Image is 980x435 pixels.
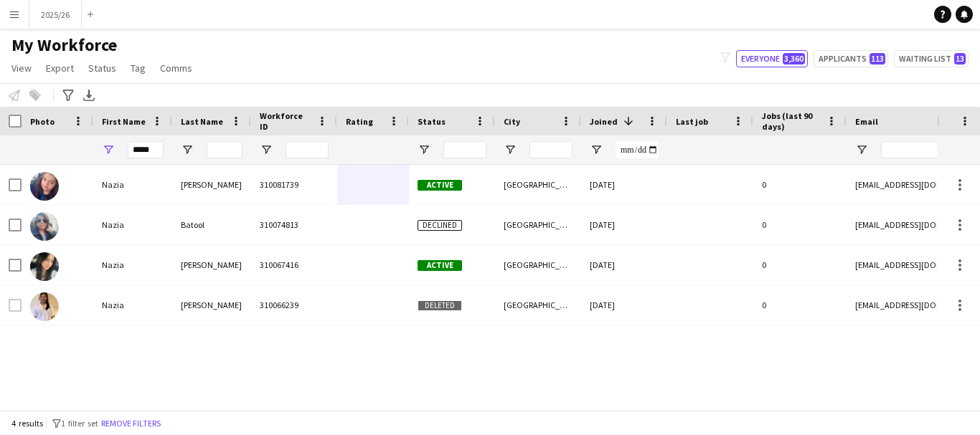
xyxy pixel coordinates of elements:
[260,110,311,132] span: Workforce ID
[93,285,172,325] div: Nazia
[855,116,878,127] span: Email
[251,165,337,204] div: 310081739
[870,53,885,64] span: 113
[504,143,517,156] button: Open Filter Menu
[88,62,116,75] span: Status
[30,292,59,321] img: Nazia Ali
[60,87,77,104] app-action-btn: Advanced filters
[954,53,966,64] span: 13
[418,220,462,231] span: Declined
[93,165,172,204] div: Nazia
[783,53,805,64] span: 3,360
[581,165,667,204] div: [DATE]
[172,285,251,325] div: [PERSON_NAME]
[131,62,146,75] span: Tag
[29,1,82,29] button: 2025/26
[93,205,172,244] div: Nazia
[30,172,59,201] img: Nazia Khalid
[102,143,115,156] button: Open Filter Menu
[11,62,32,75] span: View
[504,116,520,127] span: City
[529,141,573,158] input: City Filter Input
[80,87,98,104] app-action-btn: Export XLSX
[581,285,667,325] div: [DATE]
[736,50,808,67] button: Everyone3,360
[251,205,337,244] div: 310074813
[172,205,251,244] div: Batool
[207,141,242,158] input: Last Name Filter Input
[30,252,59,281] img: Nazia Khatun
[46,62,74,75] span: Export
[581,205,667,244] div: [DATE]
[61,418,98,429] span: 1 filter set
[93,245,172,285] div: Nazia
[30,212,59,241] img: Nazia Batool
[581,245,667,285] div: [DATE]
[894,50,969,67] button: Waiting list13
[160,62,192,75] span: Comms
[495,205,581,244] div: [GEOGRAPHIC_DATA]
[98,416,164,431] button: Remove filters
[40,59,80,77] a: Export
[154,59,198,77] a: Comms
[418,143,430,156] button: Open Filter Menu
[172,165,251,204] div: [PERSON_NAME]
[30,116,55,127] span: Photo
[590,143,603,156] button: Open Filter Menu
[418,180,462,191] span: Active
[418,116,446,127] span: Status
[260,143,273,156] button: Open Filter Menu
[251,245,337,285] div: 310067416
[11,34,117,56] span: My Workforce
[251,285,337,325] div: 310066239
[762,110,821,132] span: Jobs (last 90 days)
[418,300,462,311] span: Deleted
[616,141,659,158] input: Joined Filter Input
[102,116,146,127] span: First Name
[753,165,847,204] div: 0
[125,59,151,77] a: Tag
[814,50,888,67] button: Applicants113
[181,116,223,127] span: Last Name
[495,285,581,325] div: [GEOGRAPHIC_DATA]
[855,143,868,156] button: Open Filter Menu
[753,285,847,325] div: 0
[753,245,847,285] div: 0
[418,260,462,271] span: Active
[172,245,251,285] div: [PERSON_NAME]
[181,143,194,156] button: Open Filter Menu
[9,299,22,312] input: Row Selection is disabled for this row (unchecked)
[495,165,581,204] div: [GEOGRAPHIC_DATA]
[128,141,164,158] input: First Name Filter Input
[83,59,122,77] a: Status
[753,205,847,244] div: 0
[346,116,373,127] span: Rating
[443,141,486,158] input: Status Filter Input
[495,245,581,285] div: [GEOGRAPHIC_DATA]
[590,116,618,127] span: Joined
[286,141,329,158] input: Workforce ID Filter Input
[6,59,37,77] a: View
[676,116,708,127] span: Last job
